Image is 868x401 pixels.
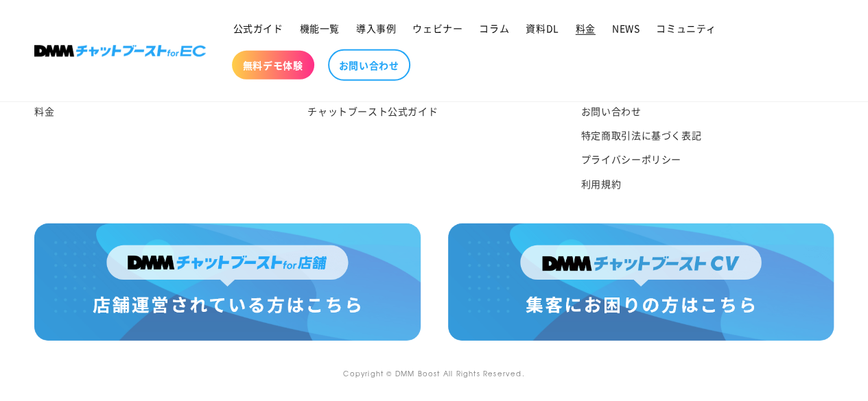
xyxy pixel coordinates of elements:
a: 料金 [567,14,604,42]
span: 導入事例 [356,22,396,34]
span: NEWS [612,22,640,34]
a: 機能一覧 [292,14,348,42]
a: コラム [471,14,517,42]
a: お問い合わせ [328,49,410,81]
a: 公式ガイド [225,14,292,42]
a: NEWS [604,14,648,42]
small: Copyright © DMM Boost All Rights Reserved. [343,368,524,378]
a: 特定商取引法に基づく表記 [581,123,701,147]
img: 集客にお困りの方はこちら [448,223,834,341]
a: 資料DL [517,14,567,42]
a: 導入事例 [348,14,404,42]
a: ウェビナー [404,14,471,42]
a: 料金 [34,99,54,123]
a: チャットブースト公式ガイド [307,99,438,123]
span: お問い合わせ [339,59,399,71]
img: 株式会社DMM Boost [34,45,206,57]
span: 無料デモ体験 [243,59,303,71]
img: 店舗運営されている方はこちら [34,223,421,341]
span: コラム [479,22,509,34]
a: プライバシーポリシー [581,147,681,171]
span: 資料DL [526,22,559,34]
span: ウェビナー [412,22,462,34]
a: お問い合わせ [581,99,642,123]
span: コミュニティ [656,22,716,34]
a: 利用規約 [581,172,621,196]
span: 機能一覧 [300,22,340,34]
a: コミュニティ [648,14,725,42]
span: 公式ガイド [233,22,283,34]
a: 無料デモ体験 [232,51,314,80]
span: 料金 [576,22,596,34]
